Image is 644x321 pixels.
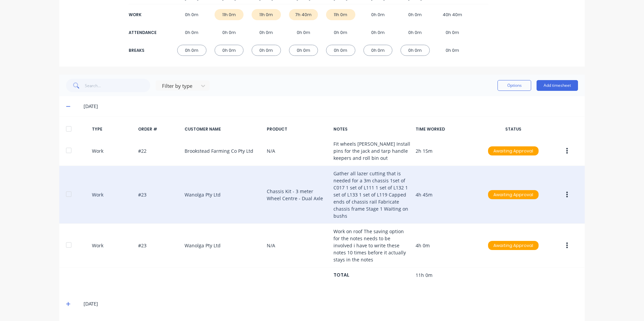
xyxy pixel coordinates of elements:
[326,45,355,56] div: 0h 0m
[129,30,156,36] div: ATTENDANCE
[363,45,393,56] div: 0h 0m
[185,126,261,132] div: CUSTOMER NAME
[289,9,318,20] div: 7h 40m
[177,45,206,56] div: 0h 0m
[215,27,244,38] div: 0h 0m
[400,9,430,20] div: 0h 0m
[333,126,410,132] div: NOTES
[289,27,318,38] div: 0h 0m
[92,126,133,132] div: TYPE
[400,45,430,56] div: 0h 0m
[252,27,281,38] div: 0h 0m
[138,126,179,132] div: ORDER #
[488,190,539,200] div: Awaiting Approval
[326,27,355,38] div: 0h 0m
[497,80,531,91] button: Options
[438,27,467,38] div: 0h 0m
[326,9,355,20] div: 11h 0m
[84,103,578,110] div: [DATE]
[416,126,477,132] div: TIME WORKED
[289,45,318,56] div: 0h 0m
[177,9,206,20] div: 0h 0m
[85,79,151,92] input: Search...
[177,27,206,38] div: 0h 0m
[84,300,578,308] div: [DATE]
[483,126,544,132] div: STATUS
[252,9,281,20] div: 11h 0m
[537,80,578,91] button: Add timesheet
[438,9,467,20] div: 40h 40m
[363,27,393,38] div: 0h 0m
[363,9,393,20] div: 0h 0m
[488,241,539,250] div: Awaiting Approval
[252,45,281,56] div: 0h 0m
[215,9,244,20] div: 11h 0m
[215,45,244,56] div: 0h 0m
[488,146,539,156] div: Awaiting Approval
[129,12,156,18] div: WORK
[400,27,430,38] div: 0h 0m
[438,45,467,56] div: 0h 0m
[129,47,156,53] div: BREAKS
[267,126,328,132] div: PRODUCT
